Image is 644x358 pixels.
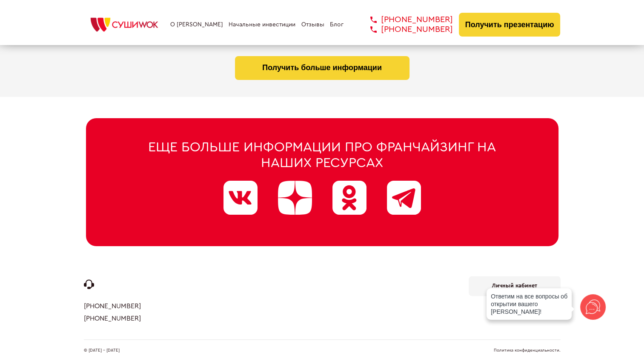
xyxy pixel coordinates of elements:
[126,139,518,171] div: Еще больше информации про франчайзинг на наших ресурсах
[492,283,537,288] b: Личный кабинет
[459,13,561,37] button: Получить презентацию
[235,56,409,80] button: Получить больше информации
[358,15,453,25] a: [PHONE_NUMBER]
[330,21,343,28] a: Блог
[487,288,572,320] div: Ответим на все вопросы об открытии вашего [PERSON_NAME]!
[469,276,561,296] a: Личный кабинет
[229,21,295,28] a: Начальные инвестиции
[358,25,453,34] a: [PHONE_NUMBER]
[262,63,382,72] span: Получить больше информации
[84,15,165,34] img: СУШИWOK
[84,315,141,322] a: [PHONE_NUMBER]
[170,21,223,28] a: О [PERSON_NAME]
[301,21,324,28] a: Отзывы
[494,348,561,352] a: Политика конфиденциальности.
[84,302,141,310] a: [PHONE_NUMBER]
[84,348,120,353] span: © [DATE] - [DATE]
